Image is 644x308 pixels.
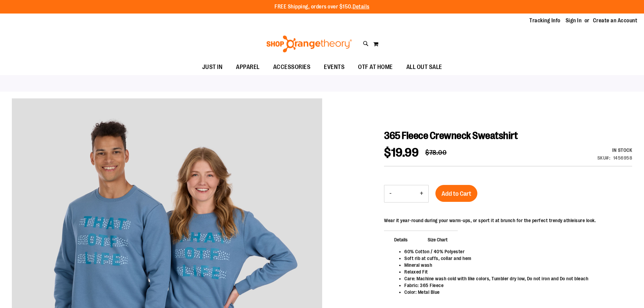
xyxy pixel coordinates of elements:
[236,60,260,75] span: APPAREL
[400,60,449,75] a: ALL OUT SALE
[202,60,223,75] span: JUST IN
[597,147,633,153] div: In stock
[404,289,625,295] li: Color: Metal Blue
[442,190,471,197] span: Add to Cart
[351,60,400,75] a: OTF AT HOME
[229,60,266,75] a: APPAREL
[384,231,418,248] span: Details
[404,275,625,282] li: Care: Machine wash cold with like colors, Tumbler dry low, Do not iron and Do not bleach
[404,268,625,275] li: Relaxed Fit
[275,3,369,11] p: FREE Shipping, orders over $150.
[425,149,447,157] span: $78.00
[384,130,518,141] span: 365 Fleece Crewneck Sweatshirt
[384,217,596,224] div: Wear it year-round during your warm-ups, or sport it at brunch for the perfect trendy athleisure ...
[273,60,311,75] span: ACCESSORIES
[404,262,625,268] li: Mineral wash
[613,155,633,161] div: 1456958
[384,146,419,160] span: $19.99
[404,255,625,262] li: Soft rib at cuffs, collar and hem
[435,185,477,202] button: Add to Cart
[404,282,625,289] li: Fabric: 365 Fleece
[266,60,317,75] a: ACCESSORIES
[358,60,393,75] span: OTF AT HOME
[324,60,344,75] span: EVENTS
[406,60,442,75] span: ALL OUT SALE
[195,60,230,75] a: JUST IN
[317,60,351,75] a: EVENTS
[593,17,638,24] a: Create an Account
[265,35,353,52] img: Shop Orangetheory
[418,231,458,248] span: Size Chart
[404,248,625,255] li: 60% Cotton / 40% Polyester
[353,4,369,10] a: Details
[384,185,397,202] button: Decrease product quantity
[597,147,633,153] div: Availability
[566,17,582,24] a: Sign In
[597,155,611,161] strong: SKU
[529,17,560,24] a: Tracking Info
[397,186,415,202] input: Product quantity
[415,185,428,202] button: Increase product quantity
